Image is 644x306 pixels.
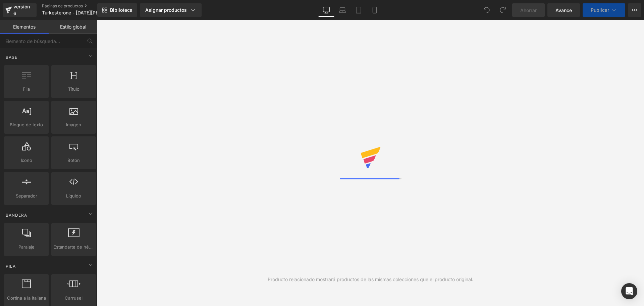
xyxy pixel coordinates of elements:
button: Deshacer [480,3,493,17]
font: Estilo global [60,24,86,30]
font: versión 6 [13,4,30,16]
font: Botón [67,158,80,163]
font: Bandera [6,213,27,218]
font: Separador [16,193,37,199]
div: Open Intercom Messenger [621,283,637,299]
font: Fila [23,86,30,92]
button: Más [628,3,641,17]
font: Base [6,55,17,60]
a: De oficina [318,3,334,17]
font: Cortina a la italiana [7,295,46,301]
font: Estandarte de héroe [53,244,96,250]
font: Pila [6,264,16,269]
a: Avance [547,3,580,17]
font: Icono [21,158,32,163]
font: Turkesterone - [DATE][PERSON_NAME] 20:46:34 [42,10,152,15]
font: Título [68,86,79,92]
font: Ahorrar [520,7,537,13]
a: Tableta [351,3,367,17]
font: Páginas de productos [42,3,83,8]
font: Publicar [591,7,609,13]
a: Páginas de productos [42,3,119,9]
a: Nueva Biblioteca [97,3,137,17]
font: Avance [555,7,572,13]
button: Rehacer [496,3,509,17]
font: Imagen [66,122,81,127]
button: Publicar [583,3,625,17]
a: Móvil [367,3,383,17]
font: Producto relacionado mostrará productos de las mismas colecciones que el producto original. [268,276,473,282]
font: Bloque de texto [10,122,43,127]
font: Biblioteca [110,7,132,13]
font: Carrusel [65,295,83,301]
font: Elementos [13,24,36,30]
font: Paralaje [18,244,35,250]
a: versión 6 [3,3,37,17]
a: Computadora portátil [334,3,351,17]
font: Asignar productos [145,7,187,13]
font: Líquido [66,193,81,199]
